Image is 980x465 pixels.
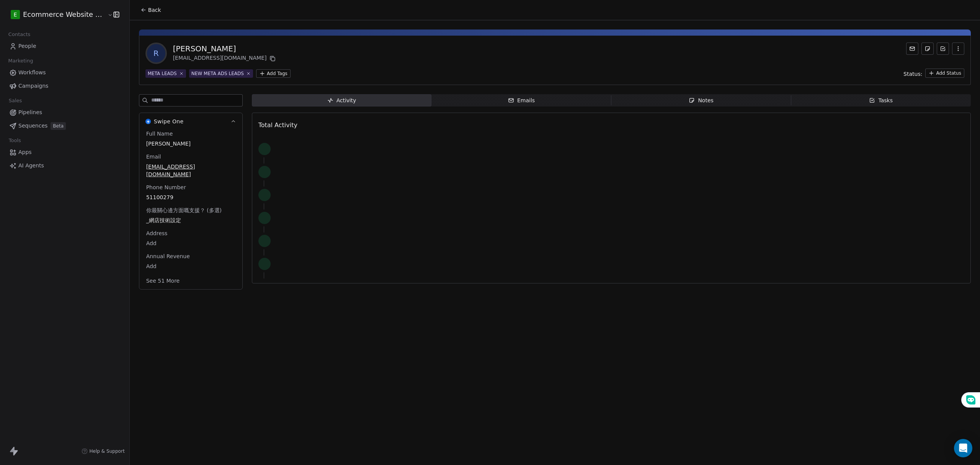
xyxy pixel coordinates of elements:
[5,29,34,40] span: Contacts
[14,11,17,18] span: E
[145,206,223,214] span: 你最關心邊方面嘅支援？ (多選)
[6,106,123,119] a: Pipelines
[145,119,151,124] img: Swipe One
[173,54,278,63] div: [EMAIL_ADDRESS][DOMAIN_NAME]
[18,82,48,90] span: Campaigns
[18,69,46,77] span: Workflows
[18,108,42,116] span: Pipelines
[82,448,124,454] a: Help & Support
[6,66,123,79] a: Workflows
[146,140,235,147] span: [PERSON_NAME]
[145,153,163,160] span: Email
[18,148,32,156] span: Apps
[6,146,123,159] a: Apps
[191,70,244,77] div: NEW META ADS LEADS
[146,216,235,224] span: _網店技術設定
[145,252,191,260] span: Annual Revenue
[148,70,177,77] div: META LEADS
[689,97,713,105] div: Notes
[508,97,535,105] div: Emails
[145,229,169,237] span: Address
[145,130,175,138] span: Full Name
[5,95,25,106] span: Sales
[146,239,235,247] span: Add
[18,42,36,50] span: People
[18,162,44,170] span: AI Agents
[23,10,106,20] span: Ecommerce Website Builder
[146,163,235,178] span: [EMAIL_ADDRESS][DOMAIN_NAME]
[869,97,893,105] div: Tasks
[6,159,123,172] a: AI Agents
[145,183,188,191] span: Phone Number
[6,80,123,92] a: Campaigns
[173,43,278,54] div: [PERSON_NAME]
[89,448,124,454] span: Help & Support
[139,113,242,130] button: Swipe OneSwipe One
[5,55,36,67] span: Marketing
[148,6,161,14] span: Back
[51,122,66,130] span: Beta
[142,274,185,288] button: See 51 More
[5,135,24,146] span: Tools
[139,130,242,289] div: Swipe OneSwipe One
[146,262,235,270] span: Add
[258,121,297,129] span: Total Activity
[925,69,964,78] button: Add Status
[146,193,235,201] span: 51100279
[9,8,103,21] button: EEcommerce Website Builder
[18,122,47,130] span: Sequences
[147,44,165,62] span: R
[136,3,166,17] button: Back
[6,120,123,132] a: SequencesBeta
[954,439,972,457] div: Open Intercom Messenger
[903,70,922,78] span: Status:
[154,118,184,125] span: Swipe One
[256,69,291,78] button: Add Tags
[6,40,123,52] a: People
